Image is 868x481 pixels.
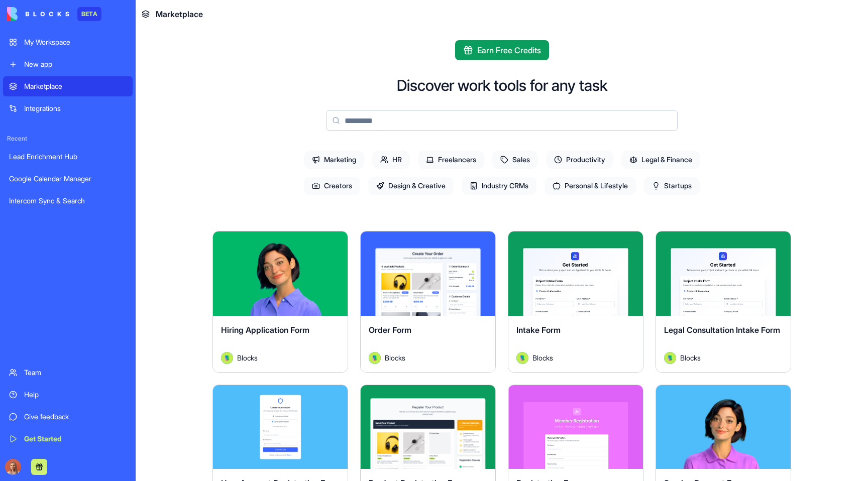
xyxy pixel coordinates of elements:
[644,177,700,195] span: Startups
[3,169,133,189] a: Google Calendar Manager
[24,81,127,91] div: Marketplace
[5,459,21,475] img: Marina_gj5dtt.jpg
[304,151,364,169] span: Marketing
[7,7,101,21] a: BETA
[680,352,701,363] span: Blocks
[3,147,133,167] a: Lead Enrichment Hub
[3,191,133,211] a: Intercom Sync & Search
[7,7,69,21] img: logo
[3,135,133,143] span: Recent
[304,177,360,195] span: Creators
[532,352,553,363] span: Blocks
[3,76,133,96] a: Marketplace
[3,385,133,405] a: Help
[3,429,133,449] a: Get Started
[221,324,340,352] div: Hiring Application Form
[24,390,127,400] div: Help
[664,324,783,352] div: Legal Consultation Intake Form
[3,407,133,427] a: Give feedback
[24,103,127,113] div: Integrations
[3,32,133,52] a: My Workspace
[368,177,454,195] span: Design & Creative
[221,325,309,335] span: Hiring Application Form
[397,76,607,94] h2: Discover work tools for any task
[418,151,484,169] span: Freelancers
[516,352,528,364] img: Avatar
[664,352,676,364] img: Avatar
[621,151,700,169] span: Legal & Finance
[545,177,636,195] span: Personal & Lifestyle
[369,324,487,352] div: Order Form
[369,325,411,335] span: Order Form
[656,231,791,373] a: Legal Consultation Intake FormAvatarBlocks
[237,352,258,363] span: Blocks
[24,37,127,47] div: My Workspace
[516,324,635,352] div: Intake Form
[156,8,203,20] span: Marketplace
[9,152,127,162] div: Lead Enrichment Hub
[212,231,348,373] a: Hiring Application FormAvatarBlocks
[24,434,127,444] div: Get Started
[455,40,549,60] button: Earn Free Credits
[508,231,643,373] a: Intake FormAvatarBlocks
[360,231,496,373] a: Order FormAvatarBlocks
[372,151,410,169] span: HR
[3,54,133,74] a: New app
[3,98,133,118] a: Integrations
[516,325,561,335] span: Intake Form
[385,352,405,363] span: Blocks
[3,363,133,383] a: Team
[24,368,127,378] div: Team
[9,196,127,206] div: Intercom Sync & Search
[9,174,127,184] div: Google Calendar Manager
[462,177,536,195] span: Industry CRMs
[369,352,381,364] img: Avatar
[546,151,613,169] span: Productivity
[664,325,780,335] span: Legal Consultation Intake Form
[221,352,233,364] img: Avatar
[477,44,541,56] span: Earn Free Credits
[24,412,127,422] div: Give feedback
[77,7,101,21] div: BETA
[492,151,538,169] span: Sales
[24,59,127,69] div: New app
